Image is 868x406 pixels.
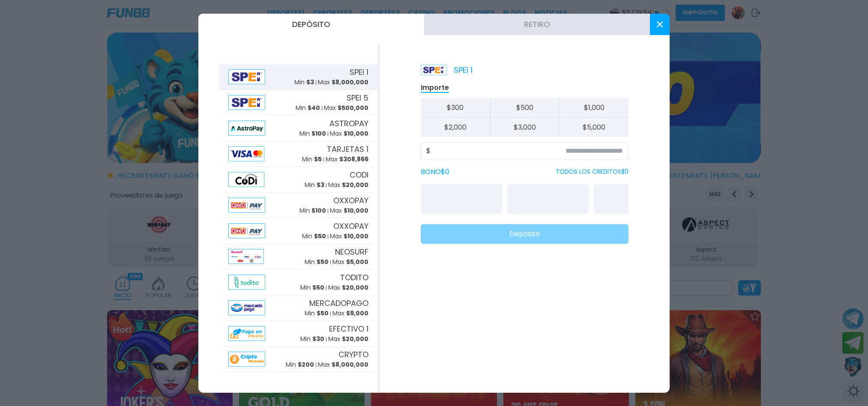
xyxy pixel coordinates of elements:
img: Alipay [228,352,265,367]
p: Min [299,129,326,138]
p: Max [326,155,368,164]
label: BONO $ 0 [421,167,449,177]
button: AlipayASTROPAYMin $100Max $10,000 [219,116,378,141]
span: $ 9,000 [346,309,368,317]
p: Max [318,78,368,87]
img: Alipay [228,326,265,341]
p: Min [294,78,314,87]
button: Depósito [421,224,629,244]
p: Max [330,129,368,138]
span: $ 50 [312,283,324,292]
button: AlipayMERCADOPAGOMin $50Max $9,000 [219,295,378,321]
p: Min [286,360,314,369]
span: EFECTIVO 1 [329,323,368,335]
button: AlipaySPEI 1Min $3Max $8,000,000 [219,64,378,90]
img: Alipay [228,300,265,315]
span: $ 30 [312,335,324,343]
span: TODITO [340,272,368,283]
button: $1,000 [559,98,629,118]
span: MERCADOPAGO [309,297,368,309]
p: Min [299,206,326,215]
span: SPEI 5 [347,92,368,104]
span: $ 3 [306,78,314,86]
p: Min [305,309,329,318]
span: $ 20,000 [342,181,368,189]
p: Importe [421,83,449,93]
button: AlipayTODITOMin $50Max $20,000 [219,270,378,295]
img: Alipay [228,198,265,213]
span: $ 200 [298,360,314,369]
img: Alipay [228,249,264,264]
img: Alipay [228,223,265,238]
span: $ 500,000 [338,104,368,112]
button: AlipayNEOSURFMin $50Max $5,000 [219,244,378,270]
button: AlipayOXXOPAYMin $50Max $10,000 [219,218,378,244]
button: AlipayCODIMin $3Max $20,000 [219,167,378,193]
img: Alipay [228,121,265,136]
p: SPEI 1 [421,64,473,76]
p: Min [300,335,324,344]
span: NEOSURF [335,246,368,258]
span: $ 5,000 [346,258,368,266]
span: $ 40 [308,104,320,112]
span: $ 308,866 [339,155,368,163]
button: $5,000 [559,118,629,137]
button: $2,000 [421,118,490,137]
span: ASTROPAY [329,118,368,129]
button: AlipayEFECTIVO 1Min $30Max $20,000 [219,321,378,347]
span: $ 100 [311,206,326,215]
p: Max [318,360,368,369]
span: $ 100 [311,129,326,138]
p: Max [332,258,368,267]
span: $ 20,000 [342,335,368,343]
button: $300 [421,98,490,118]
img: Alipay [228,95,265,110]
span: OXXOPAY [333,220,368,232]
p: Max [330,232,368,241]
span: OXXOPAY [333,195,368,206]
p: Max [328,283,368,292]
span: CODI [350,169,368,181]
button: $3,000 [490,118,560,137]
button: AlipaySPEI 5Min $40Max $500,000 [219,90,378,116]
p: Min [300,283,324,292]
button: AlipayOXXOPAYMin $100Max $10,000 [219,193,378,218]
span: $ 50 [314,232,326,240]
span: CRYPTO [338,349,368,360]
button: AlipayTARJETAS 1Min $5Max $308,866 [219,141,378,167]
img: Alipay [228,172,264,187]
span: TARJETAS 1 [327,143,368,155]
button: $500 [490,98,560,118]
button: AlipayCRYPTOMin $200Max $8,000,000 [219,347,378,372]
p: TODOS LOS CREDITOS $ 0 [556,167,629,176]
span: SPEI 1 [350,66,368,78]
img: Platform Logo [421,65,447,75]
span: $ 20,000 [342,283,368,292]
p: Min [305,181,324,190]
span: $ [426,146,431,156]
span: $ 50 [317,309,329,317]
button: Retiro [424,14,650,35]
span: $ 8,000,000 [332,360,368,369]
p: Max [332,309,368,318]
span: $ 8,000,000 [332,78,368,86]
p: Max [330,206,368,215]
p: Min [305,258,329,267]
img: Alipay [228,146,264,161]
p: Max [328,335,368,344]
p: Min [302,232,326,241]
span: $ 3 [317,181,324,189]
p: Max [324,104,368,113]
span: $ 5 [314,155,322,163]
span: $ 50 [317,258,329,266]
img: Alipay [228,275,265,290]
span: $ 10,000 [344,206,368,215]
span: $ 10,000 [344,232,368,240]
img: Alipay [228,69,265,84]
span: $ 10,000 [344,129,368,138]
button: Depósito [198,14,424,35]
p: Min [302,155,322,164]
p: Max [328,181,368,190]
p: Min [296,104,320,113]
